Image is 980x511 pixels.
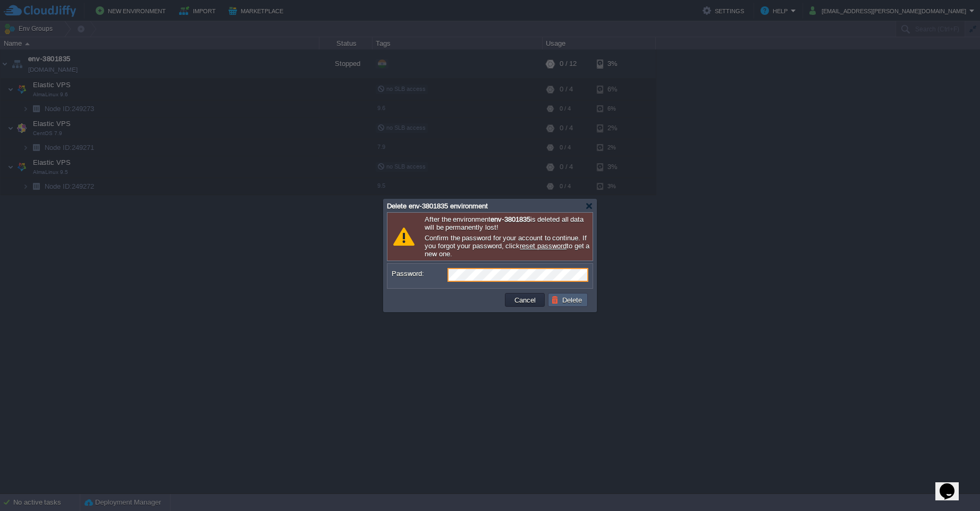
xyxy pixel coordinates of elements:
button: Delete [551,295,585,305]
span: Delete env-3801835 environment [387,202,488,210]
p: After the environment is deleted all data will be permanently lost! [425,215,590,231]
b: env-3801835 [491,215,530,223]
p: Confirm the password for your account to continue. If you forgot your password, click to get a ne... [425,234,590,258]
iframe: chat widget [935,468,969,500]
a: reset password [520,242,567,250]
label: Password: [392,268,446,279]
button: Cancel [511,295,539,305]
